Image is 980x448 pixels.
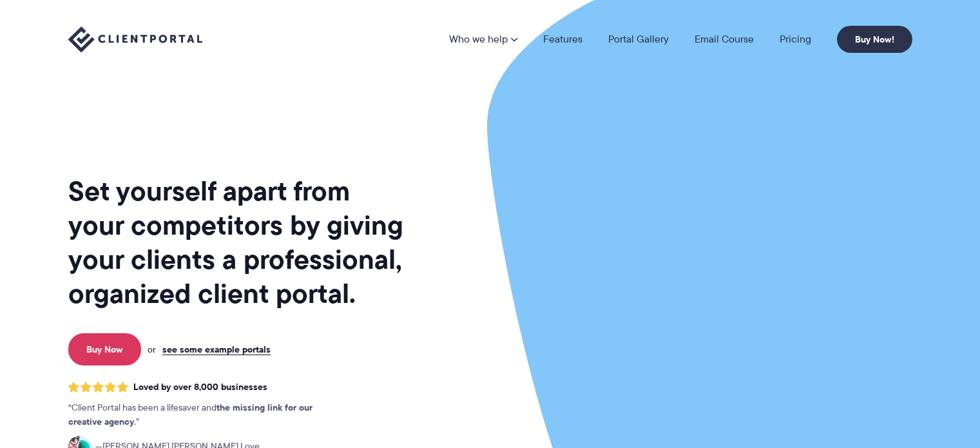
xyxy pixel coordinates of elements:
p: Client Portal has been a lifesaver and . [68,401,339,429]
span: Loved by over 8,000 businesses [133,382,267,393]
a: Buy Now! [837,26,912,53]
h1: Set yourself apart from your competitors by giving your clients a professional, organized client ... [68,174,406,311]
a: Portal Gallery [608,34,669,44]
a: Buy Now [68,333,141,365]
a: Pricing [780,34,811,44]
a: Features [543,34,582,44]
strong: the missing link for our creative agency [68,400,312,429]
span: or [148,344,156,355]
a: Email Course [695,34,754,44]
a: Who we help [449,34,517,44]
a: see some example portals [162,344,271,355]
